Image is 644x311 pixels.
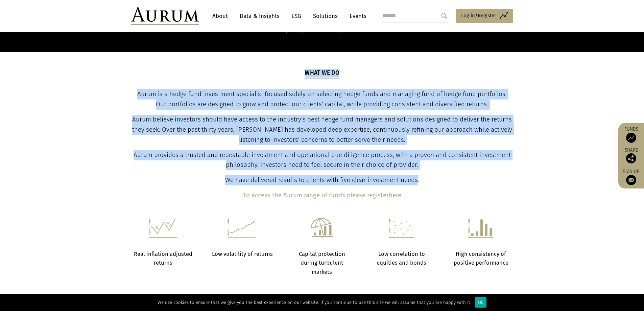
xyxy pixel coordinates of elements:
a: Log in/Register [456,9,513,23]
a: ESG [288,10,305,22]
img: Sign up to our newsletter [626,175,636,185]
img: Aurum [131,7,199,25]
img: Access Funds [626,133,636,143]
span: Aurum believe investors should have access to the industry’s best hedge fund managers and solutio... [132,116,512,143]
input: Submit [437,9,451,23]
strong: Real inflation adjusted returns [134,251,192,266]
div: Ok [475,297,486,308]
div: Share [622,148,641,163]
a: Events [346,10,366,22]
h5: What we do [305,69,339,78]
span: Log in/Register [461,12,496,20]
strong: Capital protection during turbulent markets [299,251,345,275]
a: About [209,10,231,22]
strong: Low volatility of returns [212,251,273,257]
b: To access the Aurum range of funds please register [243,192,389,199]
a: Solutions [310,10,341,22]
strong: Low correlation to equities and bonds [377,251,426,266]
span: We have delivered results to clients with five clear investment needs. [225,176,419,184]
strong: High consistency of positive performance [454,251,508,266]
img: Share this post [626,153,636,163]
a: here [389,192,401,199]
span: Aurum provides a trusted and repeatable investment and operational due diligence process, with a ... [134,151,511,169]
a: Sign up [622,169,641,185]
span: Aurum is a hedge fund investment specialist focused solely on selecting hedge funds and managing ... [137,90,507,108]
a: Funds [622,126,641,143]
a: Data & Insights [236,10,283,22]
